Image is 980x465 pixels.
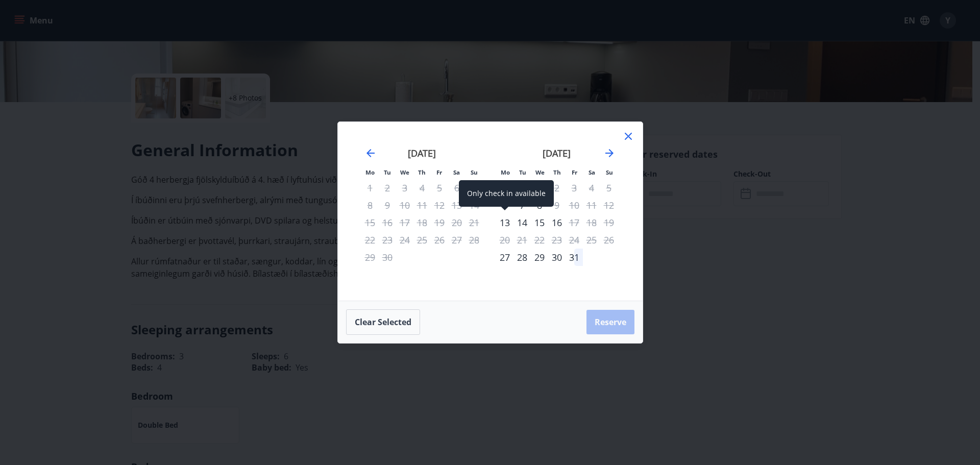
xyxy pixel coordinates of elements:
td: Not available. Thursday, October 9, 2025 [548,197,566,214]
td: Not available. Thursday, September 11, 2025 [413,197,431,214]
small: Tu [519,168,526,176]
small: Sa [589,168,595,176]
td: Not available. Wednesday, October 1, 2025 [531,179,548,197]
td: Thursday, October 30, 2025 [548,249,566,266]
td: Not available. Friday, October 10, 2025 [566,197,583,214]
td: Not available. Saturday, October 18, 2025 [583,214,600,231]
td: Not available. Thursday, October 23, 2025 [548,231,566,249]
td: Not available. Wednesday, October 22, 2025 [531,231,548,249]
td: Not available. Saturday, October 11, 2025 [583,197,600,214]
td: Not available. Tuesday, September 9, 2025 [379,197,396,214]
div: Move backward to switch to the previous month. [364,147,377,159]
td: Not available. Monday, September 1, 2025 [361,179,379,197]
td: Not available. Sunday, September 21, 2025 [465,214,483,231]
td: Not available. Monday, October 20, 2025 [496,231,513,249]
td: Monday, October 13, 2025 [496,214,513,231]
td: Wednesday, October 15, 2025 [531,214,548,231]
td: Not available. Friday, October 3, 2025 [566,179,583,197]
td: Not available. Tuesday, September 2, 2025 [379,179,396,197]
td: Not available. Wednesday, September 3, 2025 [396,179,413,197]
small: Mo [365,168,375,176]
div: 28 [513,249,531,266]
td: Not available. Wednesday, September 10, 2025 [396,197,413,214]
td: Not available. Saturday, October 25, 2025 [583,231,600,249]
small: We [535,168,545,176]
td: Not available. Saturday, September 27, 2025 [448,231,465,249]
td: Not available. Friday, September 26, 2025 [431,231,448,249]
div: 30 [548,249,566,266]
div: 15 [531,214,548,231]
td: Not available. Tuesday, September 30, 2025 [379,249,396,266]
div: Calendar [350,134,630,288]
small: Tu [384,168,391,176]
td: Not available. Friday, October 17, 2025 [566,214,583,231]
small: Th [418,168,426,176]
td: Not available. Monday, September 29, 2025 [361,249,379,266]
td: Not available. Sunday, September 7, 2025 [465,179,483,197]
small: Sa [453,168,460,176]
td: Not available. Thursday, September 4, 2025 [413,179,431,197]
div: 29 [531,249,548,266]
td: Tuesday, October 28, 2025 [513,249,531,266]
button: Clear selected [346,309,420,335]
td: Not available. Monday, September 8, 2025 [361,197,379,214]
small: Mo [501,168,510,176]
small: Fr [572,168,577,176]
td: Not available. Sunday, October 26, 2025 [600,231,618,249]
td: Not available. Wednesday, September 24, 2025 [396,231,413,249]
small: Th [553,168,561,176]
div: Only check out available [548,197,566,214]
td: Not available. Friday, September 19, 2025 [431,214,448,231]
strong: [DATE] [543,147,571,159]
div: Only check in available [459,180,554,207]
small: Su [606,168,613,176]
td: Monday, October 27, 2025 [496,249,513,266]
td: Not available. Thursday, September 18, 2025 [413,214,431,231]
td: Not available. Tuesday, September 16, 2025 [379,214,396,231]
td: Not available. Friday, September 5, 2025 [431,179,448,197]
td: Thursday, October 16, 2025 [548,214,566,231]
td: Not available. Tuesday, October 21, 2025 [513,231,531,249]
td: Not available. Sunday, October 19, 2025 [600,214,618,231]
td: Wednesday, October 29, 2025 [531,249,548,266]
td: Not available. Sunday, October 12, 2025 [600,197,618,214]
td: Not available. Saturday, September 13, 2025 [448,197,465,214]
div: Move forward to switch to the next month. [603,147,616,159]
td: Tuesday, October 14, 2025 [513,214,531,231]
small: Su [471,168,478,176]
td: Not available. Friday, October 24, 2025 [566,231,583,249]
div: 16 [548,214,566,231]
div: 14 [513,214,531,231]
td: Not available. Saturday, September 20, 2025 [448,214,465,231]
div: 31 [566,249,583,266]
td: Not available. Saturday, September 6, 2025 [448,179,465,197]
td: Not available. Sunday, September 28, 2025 [465,231,483,249]
div: Only check out available [566,214,583,231]
td: Not available. Sunday, October 5, 2025 [600,179,618,197]
td: Not available. Wednesday, September 17, 2025 [396,214,413,231]
td: Not available. Monday, September 15, 2025 [361,214,379,231]
small: Fr [436,168,442,176]
small: We [400,168,409,176]
td: Not available. Tuesday, September 23, 2025 [379,231,396,249]
td: Not available. Friday, September 12, 2025 [431,197,448,214]
strong: [DATE] [408,147,436,159]
td: Friday, October 31, 2025 [566,249,583,266]
td: Not available. Thursday, October 2, 2025 [548,179,566,197]
div: Only check in available [496,249,513,266]
div: Only check in available [496,214,513,231]
td: Not available. Saturday, October 4, 2025 [583,179,600,197]
td: Not available. Thursday, September 25, 2025 [413,231,431,249]
td: Not available. Monday, September 22, 2025 [361,231,379,249]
